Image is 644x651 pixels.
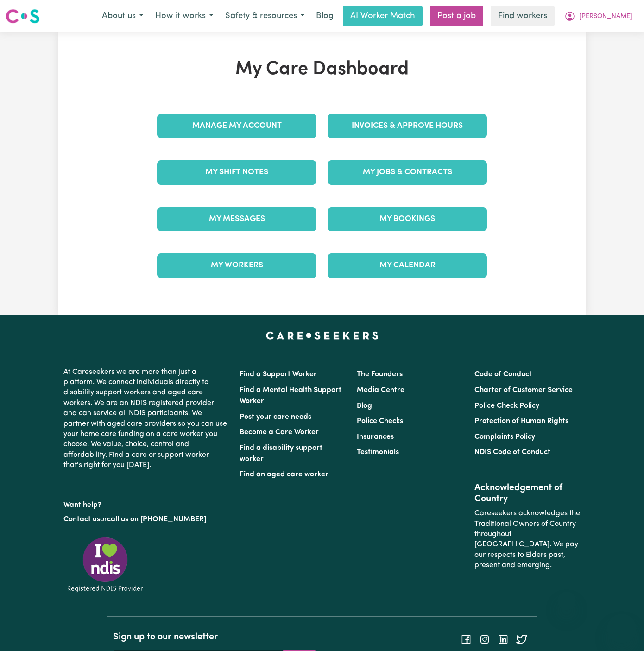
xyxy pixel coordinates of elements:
a: Post your care needs [240,413,311,421]
h2: Sign up to our newsletter [113,632,316,643]
a: Follow Careseekers on Twitter [516,636,527,643]
img: Registered NDIS provider [63,536,147,594]
a: The Founders [357,371,403,378]
a: Police Check Policy [474,402,539,410]
a: Insurances [357,433,394,441]
a: Find workers [491,6,555,26]
p: At Careseekers we are more than just a platform. We connect individuals directly to disability su... [63,363,228,474]
a: Manage My Account [157,114,316,138]
a: Post a job [430,6,483,26]
a: Media Centre [357,386,404,394]
a: Find an aged care worker [240,471,328,478]
a: My Calendar [328,253,487,278]
a: My Shift Notes [157,160,316,184]
button: Safety & resources [219,6,310,26]
a: My Workers [157,253,316,278]
a: NDIS Code of Conduct [474,449,550,456]
a: Find a Mental Health Support Worker [240,386,341,405]
a: call us on [PHONE_NUMBER] [107,516,206,523]
a: Find a Support Worker [240,371,317,378]
button: My Account [558,6,638,26]
p: Want help? [63,496,228,510]
a: My Jobs & Contracts [328,160,487,184]
a: Complaints Policy [474,433,535,441]
a: My Bookings [328,207,487,231]
button: About us [96,6,149,26]
h2: Acknowledgement of Country [474,482,581,505]
a: Code of Conduct [474,371,532,378]
p: or [63,511,228,528]
a: Find a disability support worker [240,444,322,463]
a: Protection of Human Rights [474,417,568,425]
a: AI Worker Match [343,6,423,26]
a: Careseekers logo [6,6,40,27]
a: Careseekers home page [266,332,379,339]
iframe: Close message [557,592,576,610]
a: Testimonials [357,449,399,456]
a: Follow Careseekers on LinkedIn [498,636,509,643]
iframe: Button to launch messaging window [607,614,637,644]
span: [PERSON_NAME] [579,12,632,22]
h1: My Care Dashboard [152,58,492,81]
button: How it works [149,6,219,26]
img: Careseekers logo [6,8,40,25]
a: Follow Careseekers on Instagram [479,636,490,643]
a: Charter of Customer Service [474,386,573,394]
a: Invoices & Approve Hours [328,114,487,138]
a: Blog [357,402,372,410]
p: Careseekers acknowledges the Traditional Owners of Country throughout [GEOGRAPHIC_DATA]. We pay o... [474,505,581,574]
a: My Messages [157,207,316,231]
a: Blog [310,6,339,26]
a: Follow Careseekers on Facebook [461,636,472,643]
a: Become a Care Worker [240,429,319,436]
a: Contact us [63,516,100,523]
a: Police Checks [357,417,403,425]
